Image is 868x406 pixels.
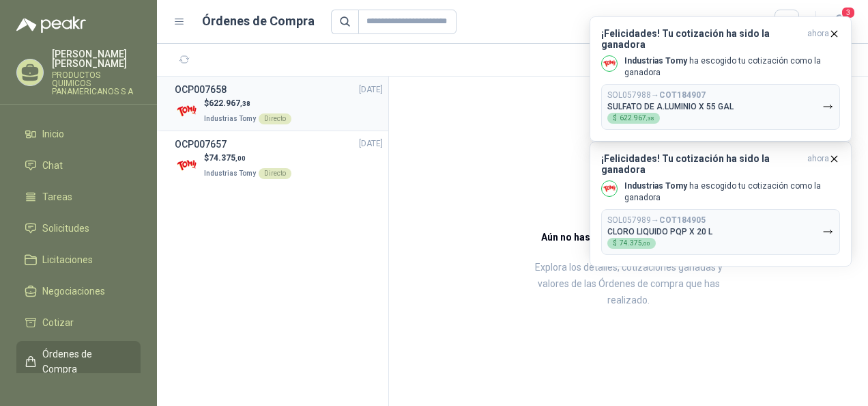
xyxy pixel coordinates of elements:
p: $ [204,152,291,165]
a: Licitaciones [16,247,141,273]
span: Industrias Tomy [204,170,256,177]
h3: OCP007657 [175,137,227,152]
p: SOL057988 → [607,90,706,100]
button: SOL057989→COT184905CLORO LIQUIDO PQP X 20 L$74.375,00 [601,209,840,255]
span: Cotizar [42,315,74,330]
h1: Órdenes de Compra [202,12,315,31]
img: Logo peakr [16,16,86,33]
div: $ [607,238,656,249]
p: $ [204,97,291,110]
img: Company Logo [175,154,199,178]
button: ¡Felicidades! Tu cotización ha sido la ganadoraahora Company LogoIndustrias Tomy ha escogido tu c... [590,141,852,267]
span: ,00 [642,241,650,247]
button: SOL057988→COT184907SULFATO DE A.LUMINIO X 55 GAL$622.967,38 [601,84,840,130]
span: ahora [807,153,829,175]
a: Negociaciones [16,278,141,304]
h3: ¡Felicidades! Tu cotización ha sido la ganadora [601,153,802,175]
h3: OCP007658 [175,82,227,97]
span: 622.967 [209,98,250,108]
p: ha escogido tu cotización como la ganadora [624,55,840,79]
b: COT184907 [659,90,706,100]
a: Cotizar [16,310,141,336]
a: Tareas [16,184,141,210]
div: $ [607,113,660,124]
span: 622.967 [620,115,654,122]
span: ahora [807,28,829,50]
h3: Aún no has seleccionado una Orden de compra [525,230,732,260]
span: 74.375 [209,153,246,163]
span: Solicitudes [42,221,89,236]
b: COT184905 [659,215,706,225]
p: [PERSON_NAME] [PERSON_NAME] [52,49,141,68]
img: Company Logo [602,56,617,71]
p: CLORO LIQUIDO PQP X 20 L [607,227,712,236]
a: Órdenes de Compra [16,341,141,382]
div: Directo [259,113,291,124]
span: [DATE] [359,83,383,96]
span: [DATE] [359,137,383,150]
h3: ¡Felicidades! Tu cotización ha sido la ganadora [601,28,802,50]
a: Chat [16,152,141,178]
span: Inicio [42,126,64,141]
b: Industrias Tomy [624,56,687,66]
span: Chat [42,158,63,173]
span: 3 [841,6,856,19]
p: PRODUCTOS QUIMICOS PANAMERICANOS S A [52,71,141,96]
span: ,38 [646,116,654,122]
span: Tareas [42,189,72,204]
div: Directo [259,168,291,179]
span: Licitaciones [42,252,93,267]
span: 74.375 [620,240,650,247]
p: Explora los detalles, cotizaciones ganadas y valores de las Órdenes de compra que has realizado. [525,260,732,309]
a: Solicitudes [16,215,141,241]
span: Industrias Tomy [204,115,256,122]
b: Industrias Tomy [624,181,687,191]
span: Órdenes de Compra [42,347,128,377]
a: Inicio [16,121,141,147]
button: ¡Felicidades! Tu cotización ha sido la ganadoraahora Company LogoIndustrias Tomy ha escogido tu c... [590,16,852,141]
span: ,00 [235,154,246,162]
a: OCP007657[DATE] Company Logo$74.375,00Industrias TomyDirecto [175,137,383,180]
span: ,38 [240,100,250,107]
a: OCP007658[DATE] Company Logo$622.967,38Industrias TomyDirecto [175,82,383,125]
p: SULFATO DE A.LUMINIO X 55 GAL [607,102,734,111]
button: 3 [827,10,852,34]
p: SOL057989 → [607,215,706,226]
span: Negociaciones [42,284,105,299]
img: Company Logo [602,181,617,196]
p: ha escogido tu cotización como la ganadora [624,180,840,204]
img: Company Logo [175,99,199,123]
